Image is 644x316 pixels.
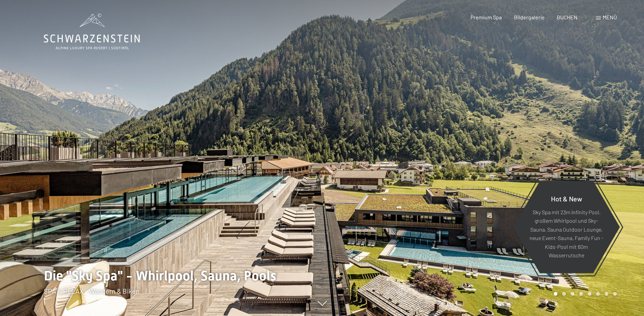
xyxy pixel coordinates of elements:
div: Carousel Pagination [551,292,617,296]
div: Carousel Page 5 [588,292,591,296]
a: Hot & New Sky Spa mit 23m Infinity Pool, großem Whirlpool und Sky-Sauna, Sauna Outdoor Lounge, ne... [513,180,620,274]
a: BUCHEN [557,14,577,20]
div: Carousel Page 3 [571,292,574,296]
p: Sky Spa mit 23m Infinity Pool, großem Whirlpool und Sky-Sauna, Sauna Outdoor Lounge, neue Event-S... [530,208,603,260]
div: Carousel Page 8 [613,292,617,296]
a: Premium Spa [471,14,502,20]
span: Menü [603,14,617,20]
div: Carousel Page 1 (Current Slide) [554,292,557,296]
a: Bildergalerie [514,14,545,20]
div: Carousel Page 2 [562,292,566,296]
span: Hot & New [551,194,582,202]
div: Carousel Page 6 [596,292,600,296]
div: Carousel Page 7 [605,292,608,296]
div: Carousel Page 4 [579,292,583,296]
